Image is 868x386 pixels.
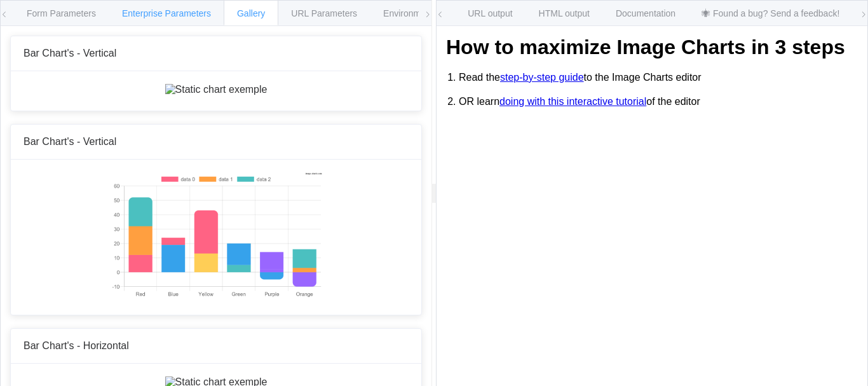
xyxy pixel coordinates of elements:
li: Read the to the Image Charts editor [459,65,858,90]
li: OR learn of the editor [459,90,858,114]
span: URL Parameters [291,8,357,18]
a: doing with this interactive tutorial [499,96,646,107]
span: Gallery [237,8,265,18]
span: HTML output [539,8,590,18]
img: Static chart exemple [110,172,322,300]
span: Bar Chart's - Vertical [24,48,116,59]
img: Static chart exemple [165,84,268,95]
span: Environments [383,8,438,18]
span: Bar Chart's - Vertical [24,136,116,147]
a: step-by-step guide [500,72,584,83]
h1: How to maximize Image Charts in 3 steps [446,36,858,59]
span: Form Parameters [27,8,96,18]
span: Documentation [616,8,675,18]
span: 🕷 Found a bug? Send a feedback! [702,8,839,18]
span: Bar Chart's - Horizontal [24,340,129,351]
span: URL output [468,8,512,18]
span: Enterprise Parameters [122,8,211,18]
